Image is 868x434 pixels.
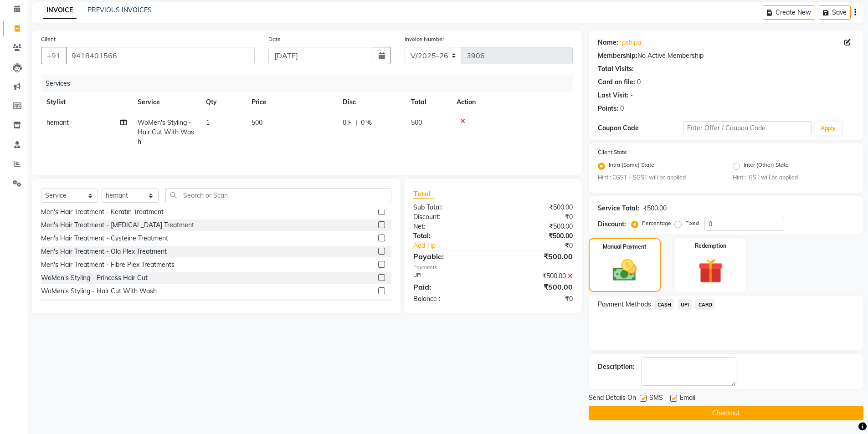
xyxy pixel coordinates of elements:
[165,188,391,202] input: Search or Scan
[337,92,406,112] th: Disc
[411,118,422,127] span: 500
[598,300,651,309] span: Payment Methods
[413,264,572,271] div: Payments
[609,161,654,172] label: Intra (Same) State
[206,118,210,127] span: 1
[620,38,641,47] a: Ipshipa
[406,294,493,304] div: Balance :
[642,219,671,227] label: Percentage
[819,5,851,20] button: Save
[695,242,726,250] label: Redemption
[406,271,493,281] div: UPI
[763,5,815,20] button: Create New
[598,77,635,87] div: Card on file:
[598,174,719,182] small: Hint : CGST + SGST will be applied
[620,104,624,113] div: 0
[200,92,246,112] th: Qty
[637,77,641,87] div: 0
[42,75,580,92] div: Services
[493,222,580,231] div: ₹500.00
[268,35,281,43] label: Date
[598,38,618,47] div: Name:
[598,51,637,61] div: Membership:
[598,220,626,229] div: Discount:
[41,47,67,64] button: +91
[46,118,69,127] span: hemant
[406,203,493,212] div: Sub Total:
[493,271,580,281] div: ₹500.00
[41,35,56,43] label: Client
[493,203,580,212] div: ₹500.00
[598,148,627,156] label: Client State
[493,231,580,241] div: ₹500.00
[41,273,148,283] div: WoMen's Styling - Princess Hair Cut
[744,161,789,172] label: Inter (Other) State
[493,281,580,292] div: ₹500.00
[41,300,149,309] div: WoMen's Styling - Advance Hair Cut
[508,241,580,250] div: ₹0
[683,121,812,135] input: Enter Offer / Coupon Code
[413,189,434,199] span: Total
[680,393,695,404] span: Email
[406,251,493,262] div: Payable:
[815,122,841,135] button: Apply
[406,92,451,112] th: Total
[603,243,647,251] label: Manual Payment
[598,362,634,372] div: Description:
[493,251,580,262] div: ₹500.00
[493,212,580,222] div: ₹0
[43,2,77,19] a: INVOICE
[451,92,573,112] th: Action
[41,207,164,217] div: Men's Hair Treatment - Keratin Treatment
[678,299,692,310] span: UPI
[598,204,639,213] div: Service Total:
[598,51,854,61] div: No Active Membership
[41,286,157,296] div: WoMen's Styling - Hair Cut With Wash
[643,204,667,213] div: ₹500.00
[690,255,731,286] img: _gift.svg
[343,118,352,128] span: 0 F
[361,118,372,128] span: 0 %
[87,6,152,14] a: PREVIOUS INVOICES
[733,174,854,182] small: Hint : IGST will be applied
[589,393,636,404] span: Send Details On
[41,234,168,243] div: Men's Hair Treatment - Cysteine Treatment
[655,299,674,310] span: CASH
[252,118,262,127] span: 500
[66,47,255,64] input: Search by Name/Mobile/Email/Code
[649,393,663,404] span: SMS
[132,92,200,112] th: Service
[41,220,194,230] div: Men's Hair Treatment - [MEDICAL_DATA] Treatment
[406,231,493,241] div: Total:
[41,92,132,112] th: Stylist
[41,247,167,256] div: Men's Hair Treatment - Ola Plex Treatment
[406,281,493,292] div: Paid:
[598,104,618,113] div: Points:
[598,91,628,100] div: Last Visit:
[493,294,580,304] div: ₹0
[695,299,715,310] span: CARD
[605,256,644,284] img: _cash.svg
[355,118,357,128] span: |
[406,241,507,250] a: Add Tip
[138,118,194,146] span: WoMen's Styling - Hair Cut With Wash
[41,260,175,270] div: Men's Hair Treatment - Fibre Plex Treatments
[685,219,699,227] label: Fixed
[405,35,444,43] label: Invoice Number
[406,222,493,231] div: Net:
[589,406,863,420] button: Checkout
[598,123,683,133] div: Coupon Code
[598,64,634,74] div: Total Visits:
[246,92,337,112] th: Price
[406,212,493,222] div: Discount:
[630,91,633,100] div: -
